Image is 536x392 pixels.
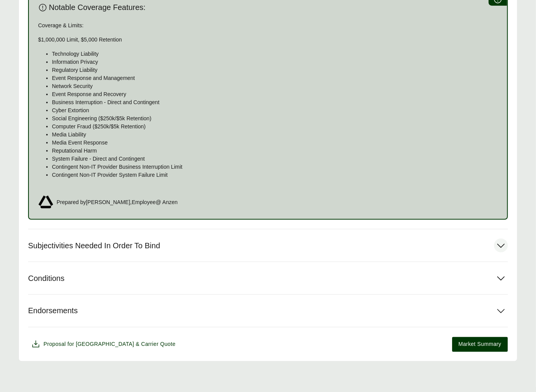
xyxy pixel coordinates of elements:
[57,198,178,206] span: Prepared by [PERSON_NAME] , Employee @ Anzen
[52,82,498,90] p: Network Security
[52,147,498,155] p: Reputational Harm
[52,50,498,58] p: Technology Liability
[38,36,498,44] p: $1,000,000 Limit, $5,000 Retention
[52,106,498,115] p: Cyber Extortion
[52,123,498,131] p: Computer Fraud ($250k/$5k Retention)
[52,115,498,123] p: Social Engineering ($250k/$5k Retention)
[52,155,498,163] p: System Failure - Direct and Contingent
[52,139,498,147] p: Media Event Response
[28,274,65,283] span: Conditions
[52,171,498,179] p: Contingent Non-IT Provider System Failure Limit
[52,98,498,106] p: Business Interruption - Direct and Contingent
[459,341,501,349] span: Market Summary
[52,58,498,66] p: Information Privacy
[52,90,498,98] p: Event Response and Recovery
[76,341,134,347] span: [GEOGRAPHIC_DATA]
[52,74,498,82] p: Event Response and Management
[28,306,78,316] span: Endorsements
[28,337,179,352] button: Proposal for [GEOGRAPHIC_DATA] & Carrier Quote
[49,3,145,12] span: Notable Coverage Features:
[43,341,175,349] span: Proposal for
[136,341,175,347] span: & Carrier Quote
[28,262,508,294] button: Conditions
[452,337,508,352] button: Market Summary
[52,131,498,139] p: Media Liability
[38,22,498,30] p: Coverage & Limits:
[28,241,160,251] span: Subjectivities Needed In Order To Bind
[28,229,508,262] button: Subjectivities Needed In Order To Bind
[52,163,498,171] p: Contingent Non-IT Provider Business Interruption Limit
[28,295,508,327] button: Endorsements
[52,66,498,74] p: Regulatory Liability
